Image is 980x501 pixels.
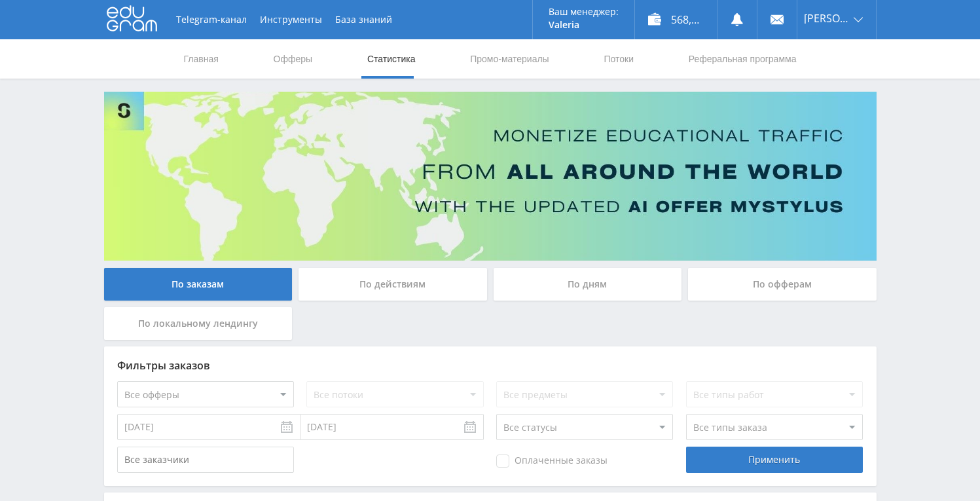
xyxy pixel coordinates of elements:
[117,447,294,473] input: Все заказчики
[602,39,635,79] a: Потоки
[104,92,877,261] img: Banner
[366,39,417,79] a: Статистика
[496,455,608,468] span: Оплаченные заказы
[117,360,863,371] div: Фильтры заказов
[549,20,619,30] p: Valeria
[549,7,619,17] p: Ваш менеджер:
[686,447,863,473] div: Применить
[299,268,487,301] div: По действиям
[687,39,798,79] a: Реферальная программа
[469,39,550,79] a: Промо-материалы
[183,39,220,79] a: Главная
[104,307,293,340] div: По локальному лендингу
[494,268,682,301] div: По дням
[104,268,293,301] div: По заказам
[688,268,877,301] div: По офферам
[804,13,850,24] span: [PERSON_NAME]
[272,39,314,79] a: Офферы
